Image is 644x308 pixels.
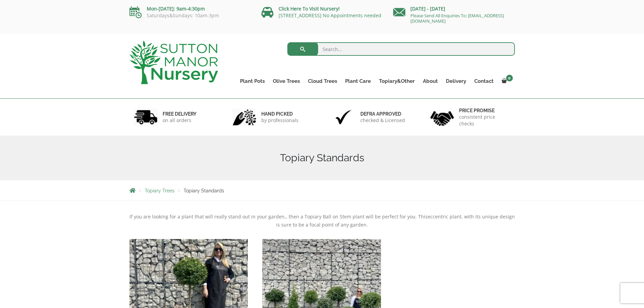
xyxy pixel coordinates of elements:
p: checked & Licensed [360,117,405,124]
p: consistent price checks [459,114,510,127]
img: logo [129,41,218,84]
p: [DATE] - [DATE] [393,5,515,13]
h6: hand picked [261,111,299,117]
img: 1.jpg [134,109,158,126]
a: Topiary Trees [145,188,174,193]
a: Olive Trees [269,76,304,86]
h6: Price promise [459,108,510,114]
a: About [419,76,442,86]
h1: Topiary Standards [129,152,515,164]
span: 0 [506,75,513,81]
img: 3.jpg [332,109,355,126]
a: [STREET_ADDRESS] No Appointments needed [279,12,381,19]
span: Topiary Standards [184,188,224,193]
span: If you are looking for a plant that will really stand out in your garden,, then a Topiary Ball on... [129,213,428,220]
a: Click Here To Visit Nursery! [279,5,340,12]
p: by professionals [261,117,299,124]
p: Saturdays&Sundays: 10am-3pm [129,13,251,18]
img: 2.jpg [233,109,256,126]
h6: FREE DELIVERY [163,111,196,117]
a: Plant Pots [236,76,269,86]
a: Topiary&Other [375,76,419,86]
nav: Breadcrumbs [129,188,515,193]
a: Plant Care [341,76,375,86]
p: Mon-[DATE]: 9am-4:30pm [129,5,251,13]
a: Delivery [442,76,470,86]
a: 0 [498,76,515,86]
input: Search... [287,42,515,56]
img: 4.jpg [430,107,454,127]
h6: Defra approved [360,111,405,117]
a: Cloud Trees [304,76,341,86]
a: Contact [470,76,498,86]
a: Please Send All Enquiries To: [EMAIL_ADDRESS][DOMAIN_NAME] [410,13,504,24]
p: on all orders [163,117,196,124]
